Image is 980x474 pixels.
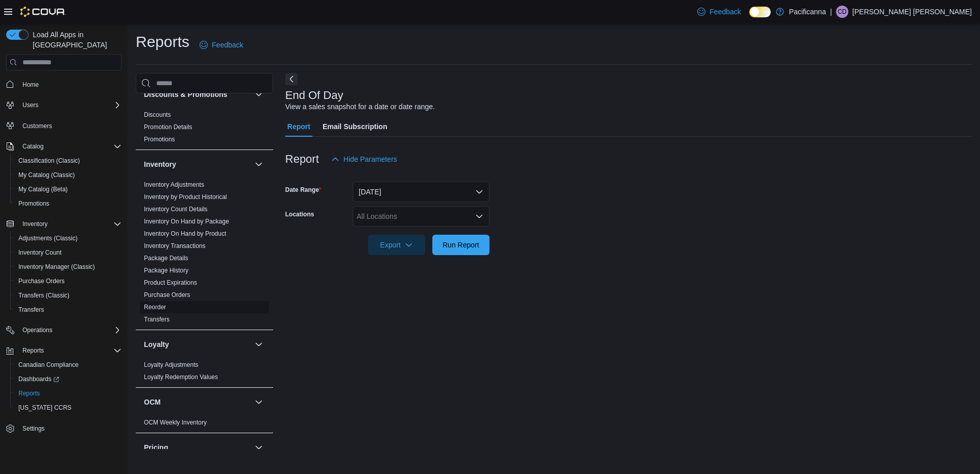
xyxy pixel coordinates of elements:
button: Reports [18,344,48,357]
span: Inventory Count Details [144,205,208,213]
span: Loyalty Redemption Values [144,373,218,381]
a: Package Details [144,255,188,262]
a: Reorder [144,304,166,311]
a: Reports [14,387,44,400]
span: Inventory Transactions [144,242,206,250]
span: Reports [22,346,44,355]
span: Promotion Details [144,123,192,131]
span: My Catalog (Classic) [14,169,121,181]
div: OCM [136,416,273,433]
span: Classification (Classic) [14,155,121,167]
a: Inventory Adjustments [144,181,204,188]
span: Washington CCRS [14,402,121,414]
span: Loyalty Adjustments [144,361,199,369]
a: Transfers [14,304,48,316]
a: Transfers [144,316,169,323]
button: Open list of options [475,212,483,220]
button: Promotions [10,196,126,211]
button: Classification (Classic) [10,154,126,168]
a: Promotions [14,197,54,210]
h3: Inventory [144,159,176,169]
span: Promotions [18,199,50,208]
button: OCM [144,397,251,407]
button: Reports [10,386,126,401]
button: Transfers (Classic) [10,288,126,303]
h3: Report [285,153,319,165]
span: Transfers [14,304,121,316]
span: Inventory Count [14,246,121,259]
a: Inventory by Product Historical [144,193,227,201]
button: Inventory Manager (Classic) [10,260,126,274]
span: Users [18,99,121,111]
button: Operations [2,323,126,337]
a: Discounts [144,111,171,118]
a: My Catalog (Beta) [14,183,72,195]
button: Inventory [144,159,251,169]
button: OCM [253,396,265,408]
a: Purchase Orders [14,275,69,287]
a: Dashboards [14,373,63,385]
a: [US_STATE] CCRS [14,402,76,414]
span: Discounts [144,111,171,119]
span: Package History [144,266,188,275]
span: Feedback [212,40,243,50]
span: My Catalog (Beta) [18,185,68,193]
button: Purchase Orders [10,274,126,288]
span: Reorder [144,303,166,311]
a: Inventory On Hand by Package [144,218,229,225]
button: Export [368,235,425,255]
a: Package History [144,267,188,274]
div: Loyalty [136,359,273,387]
img: Cova [20,7,66,17]
span: Promotions [14,197,121,210]
span: Inventory Count [18,248,62,257]
button: [DATE] [353,182,489,202]
a: My Catalog (Classic) [14,169,79,181]
a: Feedback [195,35,247,55]
span: Transfers [18,306,44,314]
button: Loyalty [253,338,265,351]
span: My Catalog (Beta) [14,183,121,195]
button: Catalog [18,140,47,153]
span: Package Details [144,254,188,262]
p: | [830,6,832,18]
a: Promotion Details [144,123,192,131]
button: [US_STATE] CCRS [10,401,126,415]
span: Purchase Orders [144,291,190,299]
span: Product Expirations [144,279,197,287]
a: Loyalty Adjustments [144,361,199,368]
button: Canadian Compliance [10,358,126,372]
button: Inventory Count [10,245,126,260]
span: Home [18,78,121,90]
a: Purchase Orders [144,291,190,298]
button: Adjustments (Classic) [10,231,126,245]
a: Home [18,79,43,91]
button: Hide Parameters [327,149,401,169]
span: Reports [14,387,121,400]
button: My Catalog (Classic) [10,168,126,182]
span: Operations [22,326,53,334]
a: Settings [18,422,48,435]
span: Dashboards [18,375,59,383]
span: Export [374,235,419,255]
a: Dashboards [10,372,126,386]
a: Adjustments (Classic) [14,232,82,244]
span: Settings [22,425,44,433]
span: Catalog [18,140,121,153]
button: Catalog [2,139,126,154]
button: Pricing [253,441,265,454]
span: Inventory [22,220,47,228]
button: Operations [18,324,57,336]
span: Operations [18,324,121,336]
span: Canadian Compliance [14,359,121,371]
span: Report [287,116,310,137]
button: Users [2,98,126,112]
span: Users [22,101,38,109]
h3: Loyalty [144,339,169,350]
span: Run Report [443,240,479,250]
button: Inventory [253,158,265,170]
div: Connor Daigle [836,6,848,18]
button: Discounts & Promotions [144,89,251,99]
